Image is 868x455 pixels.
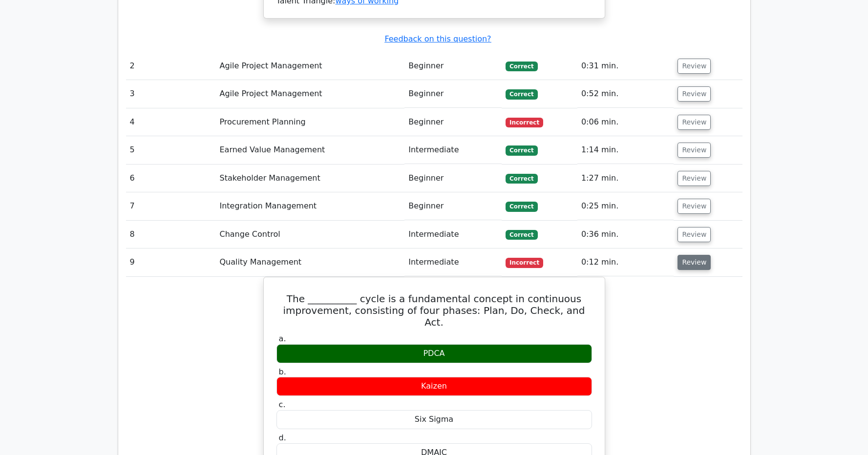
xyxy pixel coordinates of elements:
td: Beginner [404,108,502,136]
span: Correct [506,62,537,71]
td: Stakeholder Management [215,165,404,192]
button: Review [677,255,711,270]
td: 8 [126,221,216,248]
td: Integration Management [215,192,404,220]
td: Agile Project Management [215,52,404,80]
span: a. [279,334,286,343]
button: Review [677,199,711,214]
td: 2 [126,52,216,80]
td: 0:12 min. [577,248,674,276]
td: Beginner [404,165,502,192]
button: Review [677,227,711,242]
td: 6 [126,165,216,192]
td: 3 [126,80,216,108]
div: PDCA [276,344,592,363]
td: Beginner [404,80,502,108]
button: Review [677,115,711,130]
td: 5 [126,136,216,164]
span: Correct [506,174,537,184]
td: Beginner [404,192,502,220]
span: Correct [506,230,537,240]
td: Beginner [404,52,502,80]
td: Agile Project Management [215,80,404,108]
td: 0:52 min. [577,80,674,108]
td: 0:31 min. [577,52,674,80]
span: Correct [506,145,537,155]
span: Incorrect [506,258,543,268]
div: Six Sigma [276,410,592,429]
td: 0:36 min. [577,221,674,248]
td: Quality Management [215,248,404,276]
td: 9 [126,248,216,276]
td: Change Control [215,221,404,248]
td: Intermediate [404,248,502,276]
button: Review [677,143,711,158]
td: 1:14 min. [577,136,674,164]
td: 0:06 min. [577,108,674,136]
button: Review [677,59,711,74]
span: d. [279,433,286,442]
td: Intermediate [404,221,502,248]
td: Procurement Planning [215,108,404,136]
span: Incorrect [506,118,543,127]
td: 4 [126,108,216,136]
span: Correct [506,202,537,211]
td: 1:27 min. [577,165,674,192]
td: Intermediate [404,136,502,164]
td: 7 [126,192,216,220]
span: Correct [506,89,537,99]
td: 0:25 min. [577,192,674,220]
div: Kaizen [276,377,592,396]
span: c. [279,400,286,409]
button: Review [677,171,711,186]
h5: The __________ cycle is a fundamental concept in continuous improvement, consisting of four phase... [275,293,593,328]
span: b. [279,367,286,376]
td: Earned Value Management [215,136,404,164]
button: Review [677,86,711,102]
a: Feedback on this question? [384,34,491,43]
